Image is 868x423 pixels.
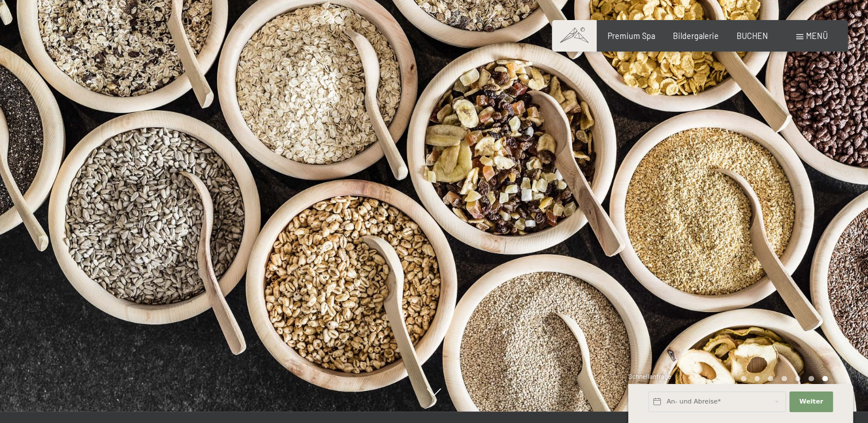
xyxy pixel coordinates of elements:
[628,373,671,380] span: Schnellanfrage
[673,31,719,41] a: Bildergalerie
[806,31,828,41] span: Menü
[737,31,768,41] a: BUCHEN
[799,397,823,406] span: Weiter
[789,391,833,412] button: Weiter
[608,31,655,41] a: Premium Spa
